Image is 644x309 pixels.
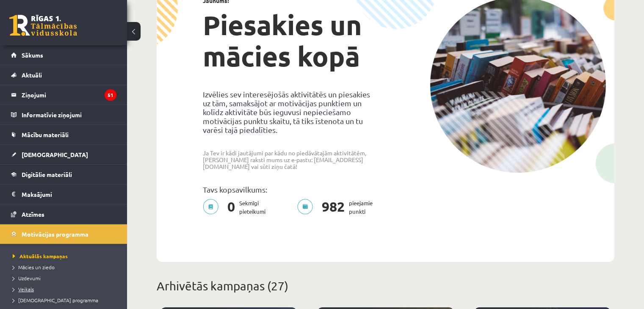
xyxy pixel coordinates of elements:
[22,151,88,158] span: [DEMOGRAPHIC_DATA]
[13,296,119,304] a: [DEMOGRAPHIC_DATA] programma
[22,85,116,105] legend: Ziņojumi
[11,165,116,184] a: Digitālie materiāli
[13,285,119,293] a: Veikals
[22,210,44,218] span: Atzīmes
[9,15,77,36] a: Rīgas 1. Tālmācības vidusskola
[157,277,614,295] p: Arhivētās kampaņas (27)
[11,85,116,105] a: Ziņojumi51
[203,199,271,216] p: Sekmīgi pieteikumi
[105,89,116,101] i: 51
[11,145,116,164] a: [DEMOGRAPHIC_DATA]
[13,297,98,303] span: [DEMOGRAPHIC_DATA] programma
[318,199,349,216] span: 982
[13,252,119,260] a: Aktuālās kampaņas
[203,90,379,134] p: Izvēlies sev interesējošās aktivitātēs un piesakies uz tām, samaksājot ar motivācijas punktiem un...
[11,224,116,244] a: Motivācijas programma
[11,105,116,124] a: Informatīvie ziņojumi
[13,253,68,259] span: Aktuālās kampaņas
[11,45,116,65] a: Sākums
[13,286,34,292] span: Veikals
[22,185,116,204] legend: Maksājumi
[11,65,116,85] a: Aktuāli
[13,263,119,271] a: Mācies un ziedo
[13,275,41,281] span: Uzdevumi
[223,199,239,216] span: 0
[203,185,379,194] p: Tavs kopsavilkums:
[22,51,43,59] span: Sākums
[203,149,379,170] p: Ja Tev ir kādi jautājumi par kādu no piedāvātajām aktivitātēm, [PERSON_NAME] raksti mums uz e-pas...
[22,230,88,238] span: Motivācijas programma
[203,9,379,72] h1: Piesakies un mācies kopā
[11,125,116,144] a: Mācību materiāli
[22,71,42,79] span: Aktuāli
[13,274,119,282] a: Uzdevumi
[11,185,116,204] a: Maksājumi
[22,105,116,124] legend: Informatīvie ziņojumi
[22,131,69,138] span: Mācību materiāli
[11,204,116,224] a: Atzīmes
[22,171,72,178] span: Digitālie materiāli
[13,264,55,270] span: Mācies un ziedo
[297,199,378,216] p: pieejamie punkti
